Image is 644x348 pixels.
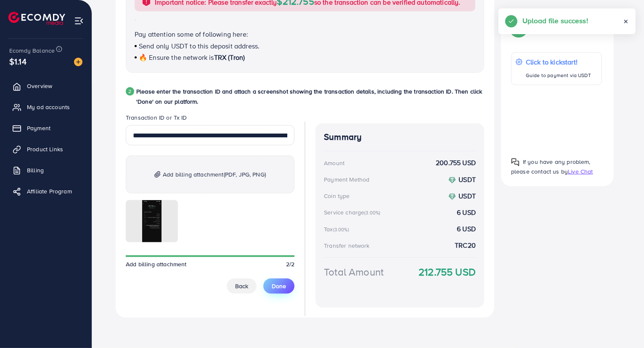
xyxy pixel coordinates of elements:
[568,167,593,176] span: Live Chat
[6,183,85,200] a: Affiliate Program
[126,260,187,268] span: Add billing attachment
[457,224,476,234] strong: 6 USD
[608,310,638,342] iframe: Chat
[522,15,588,26] h5: Upload file success!
[224,170,266,179] span: (PDF, JPG, PNG)
[9,46,55,55] span: Ecomdy Balance
[511,158,591,176] span: If you have any problem, please contact us by
[324,208,383,217] div: Service charge
[324,192,350,200] div: Coin type
[139,53,214,62] span: 🔥 Ensure the network is
[324,265,384,279] div: Total Amount
[458,175,476,184] strong: USDT
[6,162,85,179] a: Billing
[227,278,257,294] button: Back
[324,132,476,142] h4: Summary
[324,175,369,184] div: Payment Method
[511,158,519,166] img: Popup guide
[126,87,134,96] div: 2
[142,200,162,242] img: img uploaded
[526,57,591,67] p: Click to kickstart!
[136,86,484,107] p: Please enter the transaction ID and attach a screenshot showing the transaction details, includin...
[436,158,476,168] strong: 200.755 USD
[272,282,286,290] span: Done
[27,103,70,111] span: My ad accounts
[27,82,52,90] span: Overview
[74,58,82,66] img: image
[135,41,475,51] p: Send only USDT to this deposit address.
[324,225,352,233] div: Tax
[27,166,44,174] span: Billing
[74,16,84,26] img: menu
[6,78,85,94] a: Overview
[364,209,380,216] small: (3.00%)
[263,278,294,294] button: Done
[448,177,456,184] img: coin
[286,260,294,268] span: 2/2
[457,208,476,217] strong: 6 USD
[419,265,476,279] strong: 212.755 USD
[458,191,476,201] strong: USDT
[27,145,63,153] span: Product Links
[154,171,161,178] img: img
[235,282,248,290] span: Back
[455,241,476,250] strong: TRC20
[324,159,345,167] div: Amount
[135,29,475,39] p: Pay attention some of following here:
[333,226,349,233] small: (3.00%)
[526,70,591,80] p: Guide to payment via USDT
[6,141,85,158] a: Product Links
[8,12,65,25] img: logo
[9,55,27,67] span: $1.14
[214,53,245,62] span: TRX (Tron)
[6,120,85,137] a: Payment
[27,124,50,132] span: Payment
[6,99,85,115] a: My ad accounts
[163,169,266,179] span: Add billing attachment
[324,241,370,250] div: Transfer network
[448,193,456,201] img: coin
[27,187,72,195] span: Affiliate Program
[126,113,294,125] legend: Transaction ID or Tx ID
